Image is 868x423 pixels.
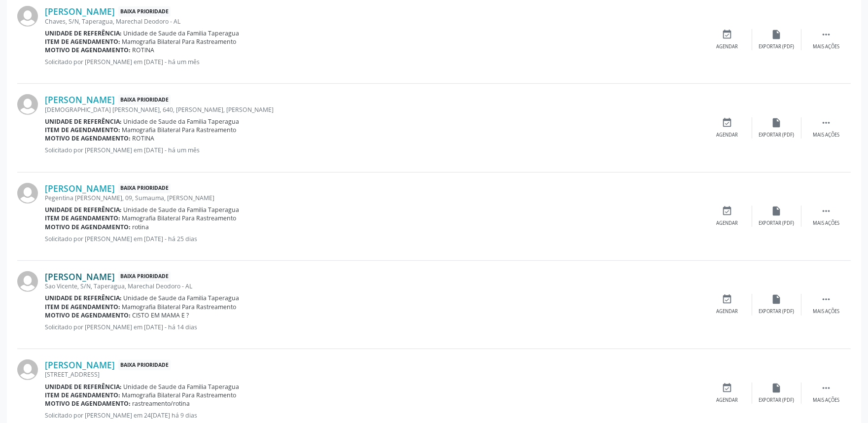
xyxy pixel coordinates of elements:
[45,134,131,142] b: Motivo de agendamento:
[813,397,839,404] div: Mais ações
[122,303,237,311] span: Mamografia Bilateral Para Rastreamento
[118,272,171,282] span: Baixa Prioridade
[124,294,240,302] span: Unidade de Saude da Familia Taperagua
[813,43,839,50] div: Mais ações
[821,383,832,393] i: 
[45,194,703,202] div: Pegentina [PERSON_NAME], 09, Sumauma, [PERSON_NAME]
[759,132,795,139] div: Exportar (PDF)
[45,183,115,194] a: [PERSON_NAME]
[759,308,795,315] div: Exportar (PDF)
[122,37,237,46] span: Mamografia Bilateral Para Rastreamento
[717,308,738,315] div: Agendar
[45,323,703,331] p: Solicitado por [PERSON_NAME] em [DATE] - há 14 dias
[722,383,733,393] i: event_available
[759,43,795,50] div: Exportar (PDF)
[45,235,703,243] p: Solicitado por [PERSON_NAME] em [DATE] - há 25 dias
[45,106,703,114] div: [DEMOGRAPHIC_DATA] [PERSON_NAME], 640, [PERSON_NAME], [PERSON_NAME]
[45,17,703,26] div: Chaves, S/N, Taperagua, Marechal Deodoro - AL
[118,360,171,370] span: Baixa Prioridade
[821,117,832,128] i: 
[771,206,782,216] i: insert_drive_file
[118,183,171,194] span: Baixa Prioridade
[45,271,115,282] a: [PERSON_NAME]
[813,308,839,315] div: Mais ações
[722,294,733,305] i: event_available
[717,43,738,50] div: Agendar
[45,94,115,105] a: [PERSON_NAME]
[45,6,115,17] a: [PERSON_NAME]
[722,206,733,216] i: event_available
[133,134,155,142] span: ROTINA
[821,206,832,216] i: 
[45,303,120,311] b: Item de agendamento:
[45,29,122,37] b: Unidade de referência:
[771,294,782,305] i: insert_drive_file
[133,46,155,54] span: ROTINA
[124,117,240,126] span: Unidade de Saude da Familia Taperagua
[45,214,120,222] b: Item de agendamento:
[17,359,38,380] img: img
[759,220,795,227] div: Exportar (PDF)
[45,383,122,391] b: Unidade de referência:
[771,383,782,393] i: insert_drive_file
[124,206,240,214] span: Unidade de Saude da Familia Taperagua
[45,58,703,66] p: Solicitado por [PERSON_NAME] em [DATE] - há um mês
[45,359,115,370] a: [PERSON_NAME]
[771,29,782,40] i: insert_drive_file
[45,46,131,54] b: Motivo de agendamento:
[17,6,38,27] img: img
[122,126,237,134] span: Mamografia Bilateral Para Rastreamento
[722,117,733,128] i: event_available
[124,383,240,391] span: Unidade de Saude da Familia Taperagua
[821,29,832,40] i: 
[45,206,122,214] b: Unidade de referência:
[45,223,131,231] b: Motivo de agendamento:
[133,223,149,231] span: rotina
[45,370,703,379] div: [STREET_ADDRESS]
[722,29,733,40] i: event_available
[45,399,131,408] b: Motivo de agendamento:
[45,411,703,420] p: Solicitado por [PERSON_NAME] em 24[DATE] há 9 dias
[717,397,738,404] div: Agendar
[118,95,171,105] span: Baixa Prioridade
[45,294,122,302] b: Unidade de referência:
[45,391,120,399] b: Item de agendamento:
[45,126,120,134] b: Item de agendamento:
[813,132,839,139] div: Mais ações
[771,117,782,128] i: insert_drive_file
[133,399,190,408] span: rastreamento/rotina
[45,146,703,154] p: Solicitado por [PERSON_NAME] em [DATE] - há um mês
[122,214,237,222] span: Mamografia Bilateral Para Rastreamento
[17,271,38,292] img: img
[17,183,38,204] img: img
[759,397,795,404] div: Exportar (PDF)
[133,311,189,319] span: CISTO EM MAMA E ?
[813,220,839,227] div: Mais ações
[717,220,738,227] div: Agendar
[122,391,237,399] span: Mamografia Bilateral Para Rastreamento
[17,94,38,115] img: img
[717,132,738,139] div: Agendar
[45,311,131,319] b: Motivo de agendamento:
[124,29,240,37] span: Unidade de Saude da Familia Taperagua
[45,117,122,126] b: Unidade de referência:
[45,282,703,290] div: Sao Vicente, S/N, Taperagua, Marechal Deodoro - AL
[118,6,171,17] span: Baixa Prioridade
[45,37,120,46] b: Item de agendamento:
[821,294,832,305] i: 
